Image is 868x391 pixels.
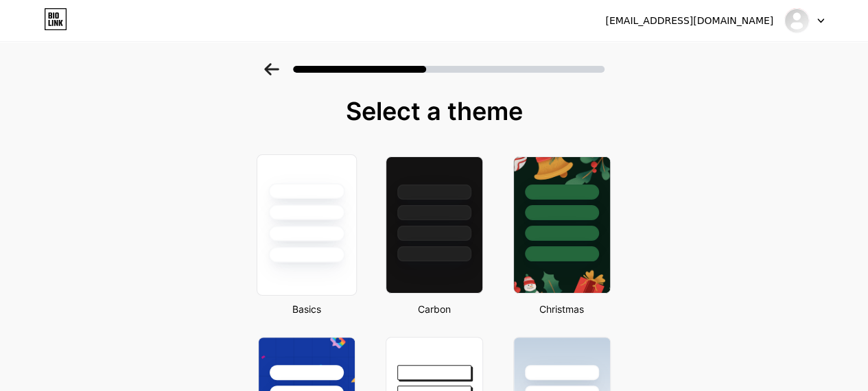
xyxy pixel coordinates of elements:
[254,302,360,316] div: Basics
[382,302,487,316] div: Carbon
[509,302,615,316] div: Christmas
[784,8,810,34] img: mugabekazi
[605,14,773,28] div: [EMAIL_ADDRESS][DOMAIN_NAME]
[253,97,616,125] div: Select a theme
